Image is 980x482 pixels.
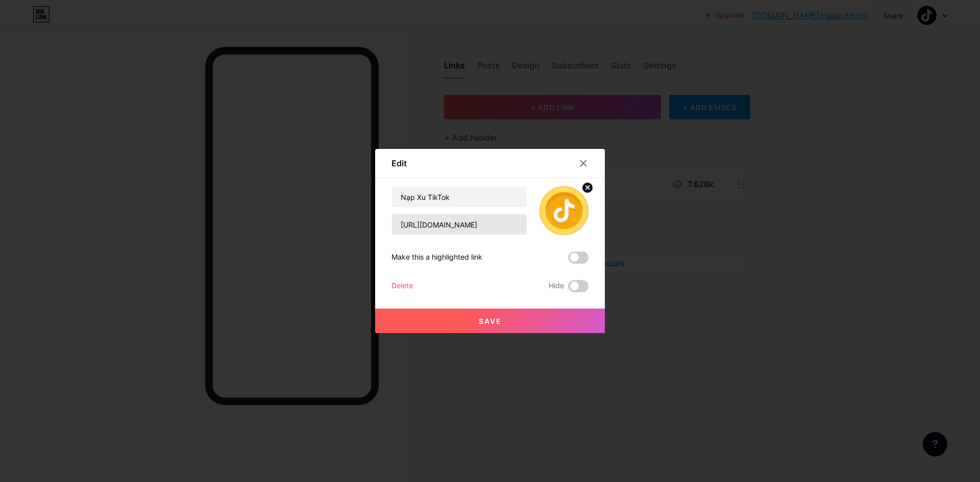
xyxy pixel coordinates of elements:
div: Edit [391,157,407,169]
span: Save [479,317,502,325]
div: Delete [391,280,413,292]
div: Make this a highlighted link [391,251,482,264]
img: link_thumbnail [540,186,589,235]
input: URL [392,214,527,235]
span: Hide [549,280,564,292]
button: Save [375,309,605,333]
input: Title [392,187,527,207]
